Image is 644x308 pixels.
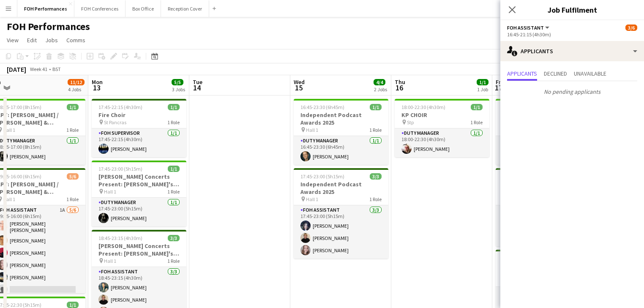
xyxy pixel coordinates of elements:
[63,35,89,46] a: Comms
[104,258,116,264] span: Hall 1
[7,20,90,33] h1: FOH Performances
[496,78,502,86] span: Fri
[300,104,344,110] span: 16:45-23:30 (6h45m)
[67,104,79,110] span: 1/1
[544,71,567,76] span: Declined
[66,127,79,133] span: 1 Role
[92,161,186,226] app-job-card: 17:45-23:00 (5h15m)1/1[PERSON_NAME] Concerts Present: [PERSON_NAME]'s Cabinet Hall 11 RoleDuty Ma...
[3,127,15,133] span: Hall 1
[500,4,644,15] h3: Job Fulfilment
[92,173,186,188] h3: [PERSON_NAME] Concerts Present: [PERSON_NAME]'s Cabinet
[7,36,19,44] span: View
[98,166,142,172] span: 17:45-23:00 (5h15m)
[477,86,488,93] div: 1 Job
[67,302,79,308] span: 1/1
[507,25,544,31] span: FOH Assistant
[370,104,382,110] span: 1/1
[294,99,388,165] app-job-card: 16:45-23:30 (6h45m)1/1Independent Podcast Awards 2025 Hall 11 RoleDuty Manager1/116:45-23:30 (6h4...
[500,41,644,61] div: Applicants
[167,188,180,195] span: 1 Role
[17,0,74,17] button: FOH Performances
[507,25,551,31] button: FOH Assistant
[168,166,180,172] span: 1/1
[369,196,382,202] span: 1 Role
[292,83,305,93] span: 15
[52,66,61,72] div: BST
[42,35,61,46] a: Jobs
[92,128,186,157] app-card-role: FOH Supervisor1/117:45-22:15 (4h30m)[PERSON_NAME]
[294,78,305,86] span: Wed
[172,86,185,93] div: 3 Jobs
[496,205,590,246] app-card-role: FOH Assistant2/218:15-22:45 (4h30m)[PERSON_NAME][PERSON_NAME]
[3,196,15,202] span: Hall 1
[66,36,85,44] span: Comms
[294,205,388,259] app-card-role: FOH Assistant3/317:45-23:00 (5h15m)[PERSON_NAME][PERSON_NAME][PERSON_NAME]
[374,79,385,85] span: 4/4
[92,78,103,86] span: Mon
[300,173,344,180] span: 17:45-23:00 (5h15m)
[193,78,202,86] span: Tue
[67,173,79,180] span: 5/6
[294,180,388,196] h3: Independent Podcast Awards 2025
[104,119,126,125] span: St Pancras
[470,119,483,125] span: 1 Role
[168,104,180,110] span: 1/1
[7,65,26,74] div: [DATE]
[496,262,590,277] h3: [PERSON_NAME] & [PERSON_NAME] 'Allied with Nature' Album Launch
[66,196,79,202] span: 1 Role
[496,180,590,196] h3: IGF: CarmenCo Trio: A Pocket Opera
[494,83,502,93] span: 17
[3,35,22,46] a: View
[496,99,590,165] app-job-card: 17:15-22:30 (5h15m)1/1[PERSON_NAME] & [PERSON_NAME] 'Allied with Nature' Album Launch /IGF: Carme...
[294,111,388,126] h3: Independent Podcast Awards 2025
[395,78,405,86] span: Thu
[306,127,318,133] span: Hall 1
[496,136,590,165] app-card-role: Duty Manager1/117:15-22:30 (5h15m)[PERSON_NAME]
[191,83,202,93] span: 14
[500,84,644,99] p: No pending applicants
[104,188,116,195] span: Hall 1
[395,111,489,119] h3: KP CHOIR
[45,36,58,44] span: Jobs
[625,25,637,31] span: 3/6
[74,0,126,17] button: FOH Conferences
[68,86,84,93] div: 4 Jobs
[496,168,590,246] app-job-card: 18:15-22:45 (4h30m)2/2IGF: CarmenCo Trio: A Pocket Opera Hall 21 RoleFOH Assistant2/218:15-22:45 ...
[92,242,186,257] h3: [PERSON_NAME] Concerts Present: [PERSON_NAME]'s Cabinet
[507,71,537,76] span: Applicants
[92,198,186,226] app-card-role: Duty Manager1/117:45-23:00 (5h15m)[PERSON_NAME]
[496,111,590,126] h3: [PERSON_NAME] & [PERSON_NAME] 'Allied with Nature' Album Launch /IGF: CarmenCo Trio: A Pocket Opera
[306,196,318,202] span: Hall 1
[294,168,388,259] app-job-card: 17:45-23:00 (5h15m)3/3Independent Podcast Awards 2025 Hall 11 RoleFOH Assistant3/317:45-23:00 (5h...
[98,104,142,110] span: 17:45-22:15 (4h30m)
[574,71,606,76] span: Unavailable
[68,79,85,85] span: 11/12
[507,31,637,38] div: 16:45-21:15 (4h30m)
[477,79,488,85] span: 1/1
[471,104,483,110] span: 1/1
[395,128,489,157] app-card-role: Duty Manager1/118:00-22:30 (4h30m)[PERSON_NAME]
[395,99,489,157] app-job-card: 18:00-22:30 (4h30m)1/1KP CHOIR Stp1 RoleDuty Manager1/118:00-22:30 (4h30m)[PERSON_NAME]
[167,119,180,125] span: 1 Role
[401,104,445,110] span: 18:00-22:30 (4h30m)
[370,173,382,180] span: 3/3
[407,119,414,125] span: Stp
[393,83,405,93] span: 16
[294,136,388,165] app-card-role: Duty Manager1/116:45-23:30 (6h45m)[PERSON_NAME]
[98,235,142,241] span: 18:45-23:15 (4h30m)
[92,111,186,119] h3: Fire Choir
[168,235,180,241] span: 3/3
[369,127,382,133] span: 1 Role
[374,86,387,93] div: 2 Jobs
[92,99,186,157] app-job-card: 17:45-22:15 (4h30m)1/1Fire Choir St Pancras1 RoleFOH Supervisor1/117:45-22:15 (4h30m)[PERSON_NAME]
[172,79,183,85] span: 5/5
[126,0,161,17] button: Box Office
[27,36,37,44] span: Edit
[90,83,103,93] span: 13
